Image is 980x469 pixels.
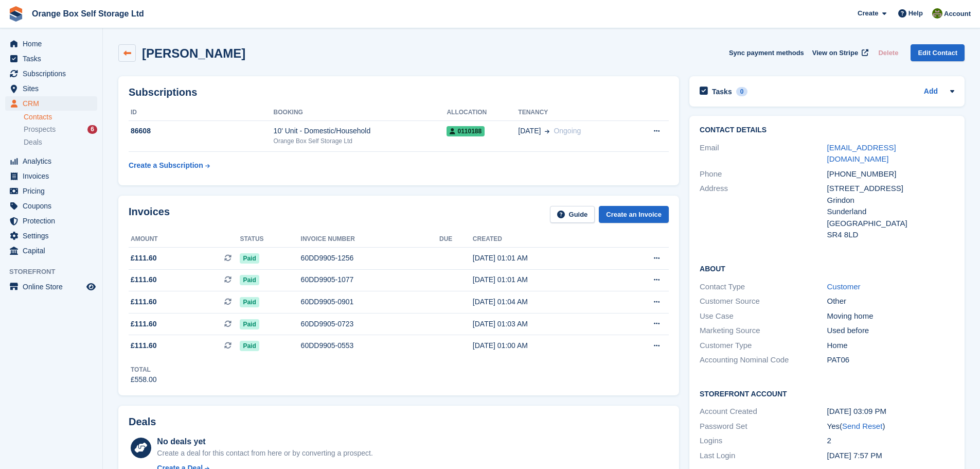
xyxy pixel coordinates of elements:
a: menu [5,37,97,51]
span: Storefront [9,267,102,277]
span: £111.60 [131,340,157,351]
a: Deals [24,137,97,148]
a: menu [5,66,97,81]
span: Protection [23,214,84,228]
th: Booking [274,105,447,121]
a: menu [5,51,97,66]
a: menu [5,244,97,258]
span: 0110188 [447,126,485,136]
div: Email [700,142,827,165]
div: Contact Type [700,281,827,293]
span: £111.60 [131,274,157,285]
div: No deals yet [157,436,372,448]
span: Ongoing [554,127,581,135]
div: Account Created [700,406,827,418]
th: Due [439,231,473,248]
a: Customer [827,282,861,291]
span: Paid [240,275,259,285]
h2: Deals [129,416,156,428]
a: Orange Box Self Storage Ltd [28,5,148,22]
th: Status [240,231,300,248]
img: stora-icon-8386f47178a22dfd0bd8f6a31ec36ba5ce8667c1dd55bd0f319d3a0aa187defe.svg [8,6,24,22]
span: Pricing [23,184,84,198]
div: Used before [827,325,954,337]
div: Customer Type [700,340,827,352]
th: Created [473,231,614,248]
div: Address [700,183,827,241]
h2: Subscriptions [129,86,669,98]
div: Customer Source [700,296,827,307]
div: 10' Unit - Domestic/Household [274,126,447,136]
div: 2 [827,435,954,447]
div: £558.00 [131,374,157,385]
span: ( ) [840,422,885,430]
span: Tasks [23,51,84,66]
time: 2025-05-19 18:57:42 UTC [827,451,882,460]
a: Create a Subscription [129,156,210,175]
div: Create a Subscription [129,160,203,171]
span: £111.60 [131,319,157,329]
div: 60DD9905-1256 [301,253,439,264]
div: 0 [736,87,748,96]
a: Prospects 6 [24,124,97,135]
div: Moving home [827,310,954,322]
div: [DATE] 01:04 AM [473,297,614,307]
div: SR4 8LD [827,229,954,241]
div: [DATE] 01:01 AM [473,253,614,264]
a: menu [5,280,97,294]
span: Capital [23,244,84,258]
span: [DATE] [518,126,541,136]
a: menu [5,199,97,213]
div: [GEOGRAPHIC_DATA] [827,218,954,230]
span: Prospects [24,125,56,134]
span: Account [944,9,971,19]
div: Total [131,365,157,374]
a: Add [924,86,938,98]
div: [DATE] 01:03 AM [473,319,614,329]
th: ID [129,105,274,121]
h2: Storefront Account [700,388,954,398]
a: menu [5,96,97,111]
a: Edit Contact [911,44,965,61]
a: menu [5,184,97,198]
img: Pippa White [932,8,942,19]
a: menu [5,214,97,228]
h2: Invoices [129,206,170,223]
div: Other [827,296,954,307]
div: 6 [87,125,97,134]
span: CRM [23,96,84,111]
div: [DATE] 03:09 PM [827,406,954,418]
button: Sync payment methods [729,44,804,61]
div: [PHONE_NUMBER] [827,168,954,180]
div: Sunderland [827,206,954,218]
span: Analytics [23,154,84,168]
div: [DATE] 01:00 AM [473,340,614,351]
span: Home [23,37,84,51]
div: Create a deal for this contact from here or by converting a prospect. [157,448,372,459]
div: Logins [700,435,827,447]
span: Deals [24,137,42,147]
div: Yes [827,421,954,432]
span: £111.60 [131,297,157,307]
span: Paid [240,297,259,307]
div: Orange Box Self Storage Ltd [274,136,447,146]
a: Contacts [24,112,97,122]
span: View on Stripe [812,48,858,58]
div: 60DD9905-0723 [301,319,439,329]
div: 60DD9905-0901 [301,297,439,307]
a: menu [5,81,97,96]
a: menu [5,169,97,183]
div: Phone [700,168,827,180]
div: Password Set [700,421,827,432]
span: Settings [23,229,84,243]
span: Invoices [23,169,84,183]
span: Subscriptions [23,66,84,81]
span: Paid [240,319,259,329]
a: Create an Invoice [599,206,669,223]
h2: About [700,263,954,273]
span: £111.60 [131,253,157,264]
h2: [PERSON_NAME] [142,46,245,60]
a: [EMAIL_ADDRESS][DOMAIN_NAME] [827,143,896,164]
div: Use Case [700,310,827,322]
div: [STREET_ADDRESS] [827,183,954,195]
